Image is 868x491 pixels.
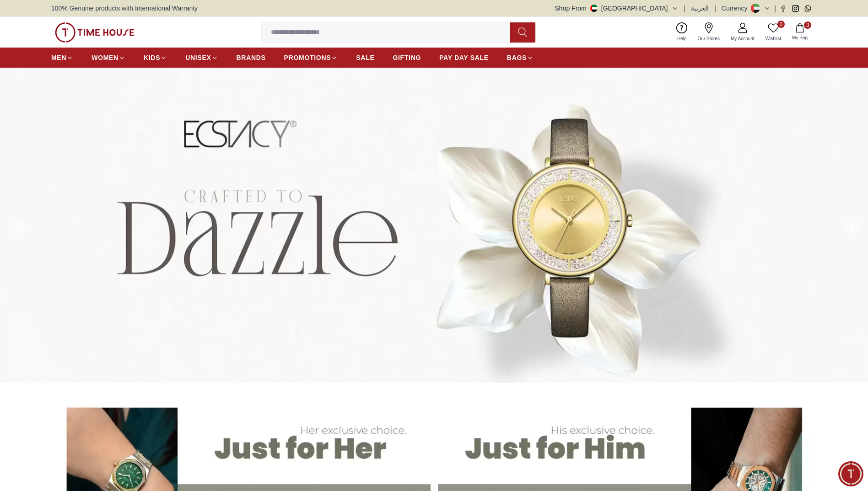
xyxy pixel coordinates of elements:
[787,21,813,43] button: 3My Bag
[51,53,66,62] span: MEN
[7,7,25,25] em: Back
[284,49,338,66] a: PROMOTIONS
[780,5,787,12] a: Facebook
[49,12,153,21] div: Time House Support
[439,49,489,66] a: PAY DAY SALE
[691,4,709,13] button: العربية
[760,21,787,44] a: 0Wishlist
[144,49,167,66] a: KIDS
[692,21,725,44] a: Our Stores
[804,21,811,29] span: 3
[674,35,690,42] span: Help
[92,49,125,66] a: WOMEN
[672,21,692,44] a: Help
[774,4,776,13] span: |
[356,49,374,66] a: SALE
[237,53,266,62] span: BRANDS
[9,232,181,242] div: Time House Support
[777,21,785,28] span: 0
[722,4,751,13] div: Currency
[439,53,489,62] span: PAY DAY SALE
[28,8,43,24] img: Profile picture of Time House Support
[16,251,137,293] span: Hey there! Need help finding the perfect watch? I'm here if you have any questions or need a quic...
[792,5,799,12] a: Instagram
[804,5,811,12] a: Whatsapp
[122,289,146,295] span: 03:33 PM
[590,5,598,12] img: United Arab Emirates
[55,22,135,43] img: ...
[51,49,73,66] a: MEN
[838,461,863,486] div: Chat Widget
[237,49,266,66] a: BRANDS
[185,53,211,62] span: UNISEX
[684,4,686,13] span: |
[52,250,61,259] em: Blush
[356,53,374,62] span: SALE
[788,34,811,41] span: My Bag
[555,4,679,13] button: Shop From[GEOGRAPHIC_DATA]
[714,4,716,13] span: |
[92,53,119,62] span: WOMEN
[727,35,758,42] span: My Account
[762,35,785,42] span: Wishlist
[507,49,534,66] a: BAGS
[393,49,421,66] a: GIFTING
[185,49,218,66] a: UNISEX
[51,4,198,13] span: 100% Genuine products with International Warranty
[694,35,723,42] span: Our Stores
[393,53,421,62] span: GIFTING
[2,309,181,354] textarea: We are here to help you
[144,53,160,62] span: KIDS
[284,53,331,62] span: PROMOTIONS
[507,53,527,62] span: BAGS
